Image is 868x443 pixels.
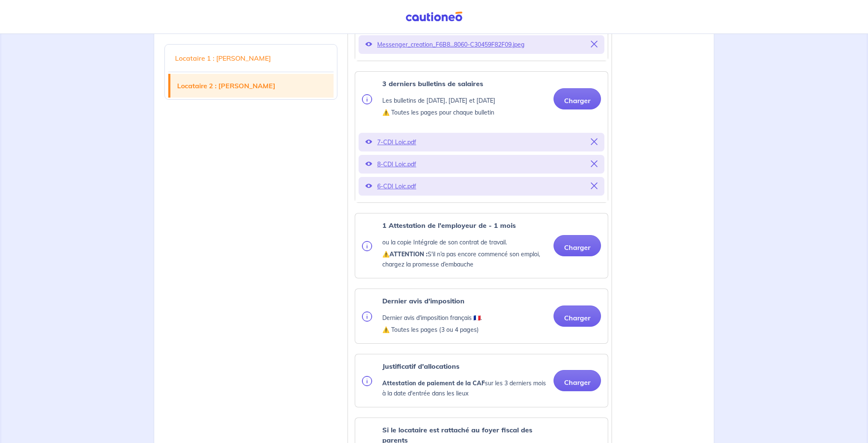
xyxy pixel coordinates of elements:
[355,71,608,203] div: categoryName: pay-slip, userCategory: lessor
[382,379,485,387] strong: Attestation de paiement de la CAF
[389,250,428,258] strong: ATTENTION :
[362,241,372,251] img: info.svg
[382,249,547,269] p: ⚠️ S'il n’a pas encore commencé son emploi, chargez la promesse d’embauche
[554,370,601,391] button: Charger
[382,362,459,370] strong: Justificatif d'allocations
[355,213,608,278] div: categoryName: employment-contract, userCategory: lessor
[362,311,372,322] img: info.svg
[591,180,598,192] button: Supprimer
[382,325,482,335] p: ⚠️ Toutes les pages (3 ou 4 pages)
[362,94,372,104] img: info.svg
[362,376,372,386] img: info.svg
[382,297,465,305] strong: Dernier avis d'imposition
[591,39,598,50] button: Supprimer
[591,136,598,148] button: Supprimer
[170,74,334,98] a: Locataire 2 : [PERSON_NAME]
[382,95,495,106] p: Les bulletins de [DATE], [DATE] et [DATE]
[382,79,483,88] strong: 3 derniers bulletins de salaires
[382,237,547,247] p: ou la copie Intégrale de son contrat de travail.
[168,46,334,70] a: Locataire 1 : [PERSON_NAME]
[554,235,601,256] button: Charger
[365,39,372,50] button: Voir
[377,158,586,170] p: 8-CDI Loic.pdf
[382,107,495,118] p: ⚠️ Toutes les pages pour chaque bulletin
[382,221,516,230] strong: 1 Attestation de l'employeur de - 1 mois
[554,306,601,327] button: Charger
[377,136,586,148] p: 7-CDI Loic.pdf
[355,354,608,407] div: categoryName: social-family-proof, userCategory: lessor
[554,88,601,109] button: Charger
[365,158,372,170] button: Voir
[377,180,586,192] p: 6-CDI Loic.pdf
[382,378,547,398] p: sur les 3 derniers mois à la date d'entrée dans les lieux
[365,180,372,192] button: Voir
[355,289,608,344] div: categoryName: tax-assessment, userCategory: lessor
[402,11,466,22] img: Cautioneo
[365,136,372,148] button: Voir
[591,158,598,170] button: Supprimer
[382,313,482,323] p: Dernier avis d'imposition français 🇫🇷.
[377,39,586,50] p: Messenger_creation_F6B8...8060-C30459F82F09.jpeg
